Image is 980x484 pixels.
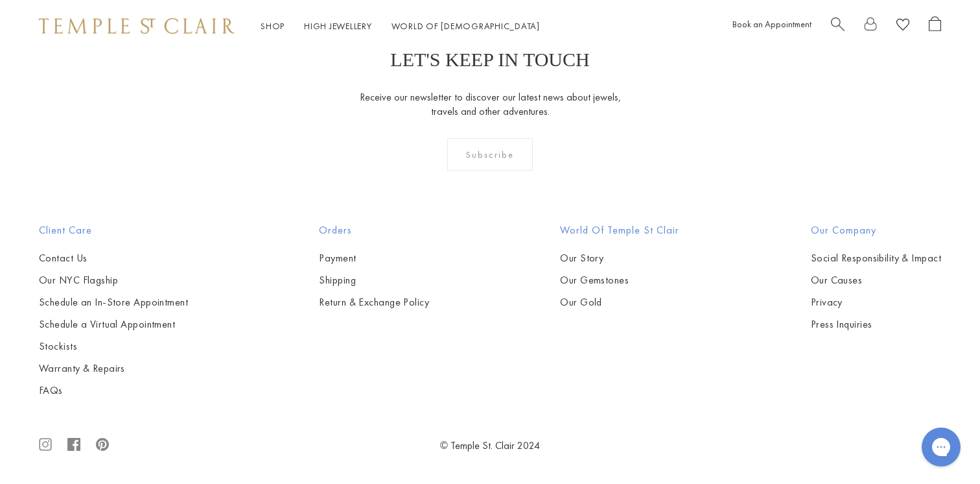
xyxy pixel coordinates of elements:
div: Subscribe [447,138,533,171]
p: LET'S KEEP IN TOUCH [390,49,589,71]
a: Return & Exchange Policy [319,295,429,309]
nav: Main navigation [261,18,540,34]
a: High JewelleryHigh Jewellery [304,20,372,32]
a: Schedule a Virtual Appointment [39,317,188,332]
a: Contact Us [39,251,188,265]
a: View Wishlist [896,16,909,36]
a: Open Shopping Bag [929,16,941,36]
a: Our Gold [560,295,679,309]
a: Book an Appointment [732,18,811,30]
h2: Client Care [39,223,188,238]
a: Social Responsibility & Impact [811,251,941,265]
a: FAQs [39,383,188,398]
h2: Orders [319,223,429,238]
h2: World of Temple St Clair [560,223,679,238]
a: Search [831,16,845,36]
img: Temple St. Clair [39,18,235,34]
a: Stockists [39,339,188,354]
a: Privacy [811,295,941,309]
a: Schedule an In-Store Appointment [39,295,188,309]
p: Receive our newsletter to discover our latest news about jewels, travels and other adventures. [359,90,622,119]
a: © Temple St. Clair 2024 [440,439,540,452]
a: World of [DEMOGRAPHIC_DATA]World of [DEMOGRAPHIC_DATA] [391,20,540,32]
a: Our Causes [811,273,941,287]
a: Press Inquiries [811,317,941,332]
iframe: Gorgias live chat messenger [915,423,967,471]
a: Shipping [319,273,429,287]
a: Payment [319,251,429,265]
a: Warranty & Repairs [39,361,188,376]
h2: Our Company [811,223,941,238]
a: ShopShop [261,20,285,32]
a: Our NYC Flagship [39,273,188,287]
a: Our Gemstones [560,273,679,287]
a: Our Story [560,251,679,265]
